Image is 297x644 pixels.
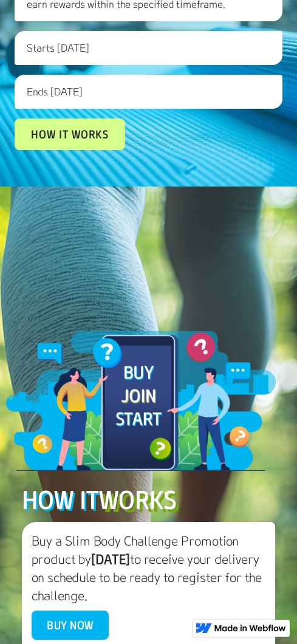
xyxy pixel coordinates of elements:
img: Made in Webflow [214,625,286,632]
span: [DATE] [91,550,130,567]
a: Buy Now [32,611,109,640]
h2: HOW IT [22,483,275,516]
h3: Starts [DATE] [15,31,282,65]
h3: Ends [DATE] [15,75,282,109]
span: WORKS [99,484,176,515]
h3: Buy a Slim Body Challenge Promotion product by to receive your delivery on schedule to be ready t... [32,532,265,605]
a: How it works [15,118,125,150]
